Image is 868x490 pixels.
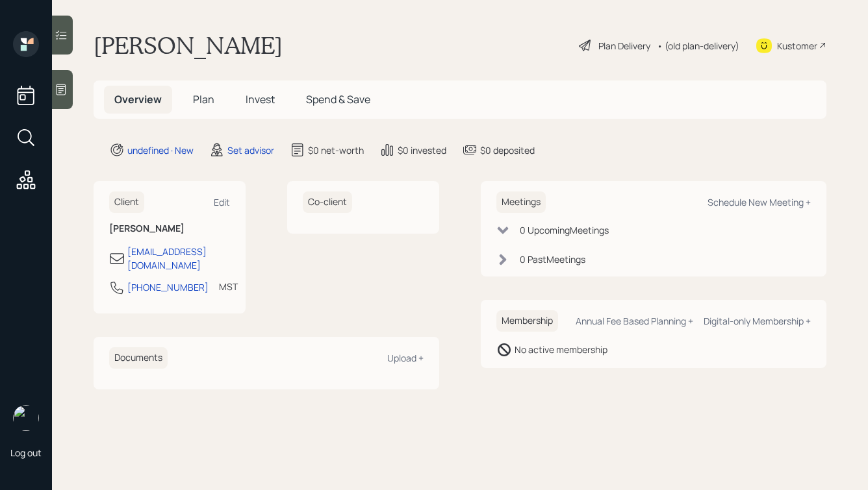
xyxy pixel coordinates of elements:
div: MST [219,280,238,293]
div: 0 Upcoming Meeting s [520,223,609,237]
div: Edit [214,196,230,208]
div: Log out [10,447,42,459]
h6: Membership [496,310,558,332]
div: Kustomer [777,39,817,53]
span: Invest [246,92,275,106]
div: Upload + [387,352,424,364]
h6: Client [109,191,144,213]
div: 0 Past Meeting s [520,252,585,266]
h6: [PERSON_NAME] [109,223,230,234]
h6: Documents [109,347,168,369]
div: [PHONE_NUMBER] [127,280,209,294]
h6: Co-client [303,191,352,213]
div: [EMAIL_ADDRESS][DOMAIN_NAME] [127,245,230,272]
div: undefined · New [127,143,194,157]
div: Annual Fee Based Planning + [576,315,693,327]
img: hunter_neumayer.jpg [13,405,39,431]
div: • (old plan-delivery) [657,39,739,53]
span: Spend & Save [306,92,370,106]
span: Overview [114,92,162,106]
h1: [PERSON_NAME] [94,31,283,60]
div: No active membership [515,343,607,356]
h6: Meetings [496,191,546,213]
div: $0 net-worth [308,143,364,157]
div: Set advisor [227,143,274,157]
div: $0 deposited [480,143,535,157]
div: Schedule New Meeting + [708,196,811,208]
div: $0 invested [398,143,446,157]
div: Plan Delivery [598,39,650,53]
div: Digital-only Membership + [704,315,811,327]
span: Plan [193,92,214,106]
